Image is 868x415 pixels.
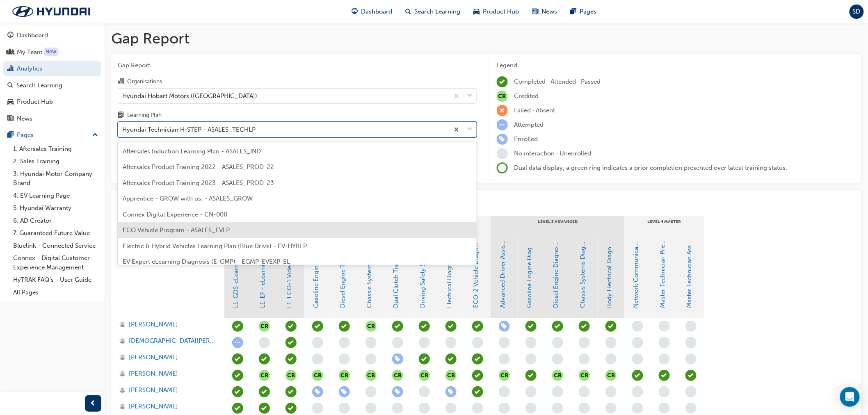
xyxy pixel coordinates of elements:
[580,7,596,16] span: Pages
[339,386,350,397] span: learningRecordVerb_ENROLL-icon
[514,164,788,171] span: Dual data display; a green ring indicates a prior completion presented over latest training status.
[525,3,564,20] a: news-iconNews
[339,353,350,365] span: learningRecordVerb_NONE-icon
[312,321,323,332] span: learningRecordVerb_ATTEND-icon
[419,337,430,348] span: learningRecordVerb_NONE-icon
[123,242,307,250] span: Electric & Hybrid Vehicles Learning Plan (Blue Drive) - EV-HYBLP
[497,119,508,130] span: learningRecordVerb_ATTEMPT-icon
[659,337,670,348] span: learningRecordVerb_NONE-icon
[632,353,643,365] span: learningRecordVerb_NONE-icon
[119,353,217,362] a: [PERSON_NAME]
[312,403,323,414] span: learningRecordVerb_NONE-icon
[259,353,270,365] span: learningRecordVerb_PASS-icon
[624,216,704,236] div: LEVEL 4 Master
[3,128,101,143] button: Pages
[127,111,162,119] div: Learning Plan
[405,7,411,17] span: search-icon
[232,403,243,414] span: learningRecordVerb_PASS-icon
[392,370,403,381] span: null-icon
[365,337,377,348] span: learningRecordVerb_NONE-icon
[392,353,403,365] span: learningRecordVerb_ENROLL-icon
[419,403,430,414] span: learningRecordVerb_NONE-icon
[10,143,101,155] a: 1. Aftersales Training
[17,97,53,107] div: Product Hub
[118,61,477,70] span: Gap Report
[122,91,257,100] div: Hyundai Hobart Motors ([GEOGRAPHIC_DATA])
[129,402,178,411] span: [PERSON_NAME]
[392,386,403,397] span: learningRecordVerb_ENROLL-icon
[605,370,617,381] span: null-icon
[365,353,377,365] span: learningRecordVerb_NONE-icon
[467,124,473,135] span: down-icon
[499,403,510,414] span: learningRecordVerb_NONE-icon
[259,403,270,414] span: learningRecordVerb_PASS-icon
[525,403,537,414] span: learningRecordVerb_NONE-icon
[514,121,544,128] span: Attempted
[259,386,270,397] span: learningRecordVerb_PASS-icon
[118,78,124,85] span: organisation-icon
[123,148,261,155] span: Aftersales Induction Learning Plan - ASALES_IND
[7,132,14,139] span: pages-icon
[632,370,643,381] span: learningRecordVerb_ATTEND-icon
[419,370,430,381] span: null-icon
[339,370,350,381] button: null-icon
[499,321,510,332] span: learningRecordVerb_ENROLL-icon
[118,112,124,119] span: learningplan-icon
[491,216,624,236] div: LEVEL 3 Advanced
[312,386,323,397] span: learningRecordVerb_ENROLL-icon
[232,386,243,397] span: learningRecordVerb_PASS-icon
[685,403,697,414] span: learningRecordVerb_NONE-icon
[286,403,297,414] span: learningRecordVerb_PASS-icon
[514,92,539,100] span: Credited
[473,7,480,17] span: car-icon
[286,386,297,397] span: learningRecordVerb_PASS-icon
[312,353,323,365] span: learningRecordVerb_NONE-icon
[840,387,860,407] div: Open Intercom Messenger
[3,28,101,43] a: Dashboard
[392,337,403,348] span: learningRecordVerb_NONE-icon
[605,321,617,332] span: learningRecordVerb_ATTEND-icon
[564,3,603,20] a: pages-iconPages
[632,337,643,348] span: learningRecordVerb_NONE-icon
[286,337,297,348] span: learningRecordVerb_COMPLETE-icon
[111,30,861,48] h1: Gap Report
[525,353,537,365] span: learningRecordVerb_NONE-icon
[339,235,347,308] a: Diesel Engine Technology
[472,321,483,332] span: learningRecordVerb_ATTEND-icon
[339,337,350,348] span: learningRecordVerb_NONE-icon
[119,402,217,411] a: [PERSON_NAME]
[525,337,537,348] span: learningRecordVerb_NONE-icon
[472,353,483,365] span: learningRecordVerb_ATTEND-icon
[685,321,697,332] span: learningRecordVerb_NONE-icon
[3,61,101,76] a: Analytics
[10,168,101,189] a: 3. Hyundai Motor Company Brand
[7,65,14,73] span: chart-icon
[514,150,592,157] span: No interaction · Unenrolled
[10,239,101,252] a: Bluelink - Connected Service
[579,232,587,308] a: Chassis Systems Diagnosis
[7,82,13,89] span: search-icon
[7,115,14,123] span: news-icon
[259,321,270,332] span: null-icon
[123,163,274,171] span: Aftersales Product Training 2022 - ASALES_PROD-22
[579,370,590,381] span: null-icon
[10,274,101,286] a: HyTRAK FAQ's - User Guide
[365,403,377,414] span: learningRecordVerb_NONE-icon
[392,403,403,414] span: learningRecordVerb_NONE-icon
[119,369,217,379] a: [PERSON_NAME]
[445,370,457,381] button: null-icon
[552,321,563,332] span: learningRecordVerb_ATTEND-icon
[10,227,101,239] a: 7. Guaranteed Future Value
[605,403,617,414] span: learningRecordVerb_NONE-icon
[119,336,217,346] a: [DEMOGRAPHIC_DATA][PERSON_NAME]
[259,370,270,381] button: null-icon
[129,369,178,379] span: [PERSON_NAME]
[552,370,563,381] button: null-icon
[499,370,510,381] button: null-icon
[3,94,101,109] a: Product Hub
[526,233,533,308] a: Gasoline Engine Diagnosis
[445,403,457,414] span: learningRecordVerb_NONE-icon
[312,337,323,348] span: learningRecordVerb_NONE-icon
[365,321,377,332] span: null-icon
